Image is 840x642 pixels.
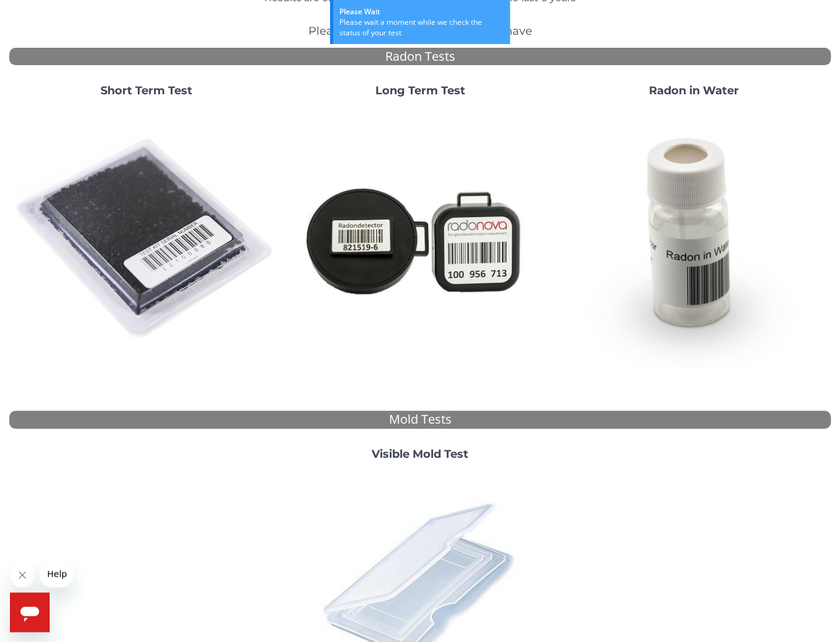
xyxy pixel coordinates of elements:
div: Radon Tests [9,48,831,66]
strong: Visible Mold Test [372,447,468,461]
strong: Long Term Test [375,84,465,97]
strong: Short Term Test [101,84,192,97]
iframe: Button to launch messaging window [10,592,50,632]
div: Mold Tests [9,411,831,429]
iframe: Close message [10,563,35,587]
span: Please click on the type of test you have [308,24,532,38]
img: RadoninWater.jpg [562,107,826,371]
img: ShortTerm.jpg [14,107,278,371]
img: Radtrak2vsRadtrak3.jpg [288,107,552,371]
div: Please wait a moment while we check the status of your test [339,17,504,38]
div: Please Wait [339,6,504,17]
iframe: Message from company [40,560,73,587]
strong: Radon in Water [649,84,739,97]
